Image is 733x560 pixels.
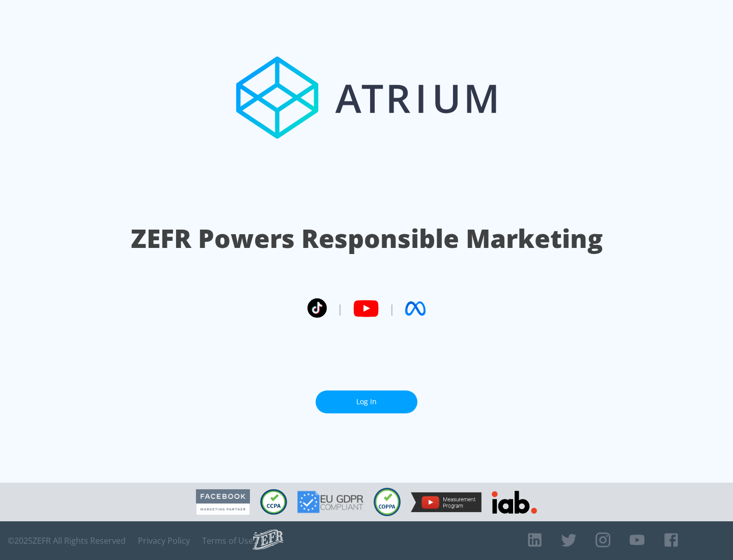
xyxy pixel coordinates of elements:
span: | [389,301,395,316]
img: Facebook Marketing Partner [196,489,250,515]
img: IAB [492,491,537,514]
a: Terms of Use [202,536,253,546]
h1: ZEFR Powers Responsible Marketing [131,221,603,256]
img: GDPR Compliant [297,491,363,513]
img: COPPA Compliant [374,488,401,516]
span: | [337,301,343,316]
a: Privacy Policy [138,536,190,546]
img: YouTube Measurement Program [411,492,482,512]
span: © 2025 ZEFR All Rights Reserved [8,536,126,546]
img: CCPA Compliant [260,489,287,515]
a: Log In [316,390,417,413]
